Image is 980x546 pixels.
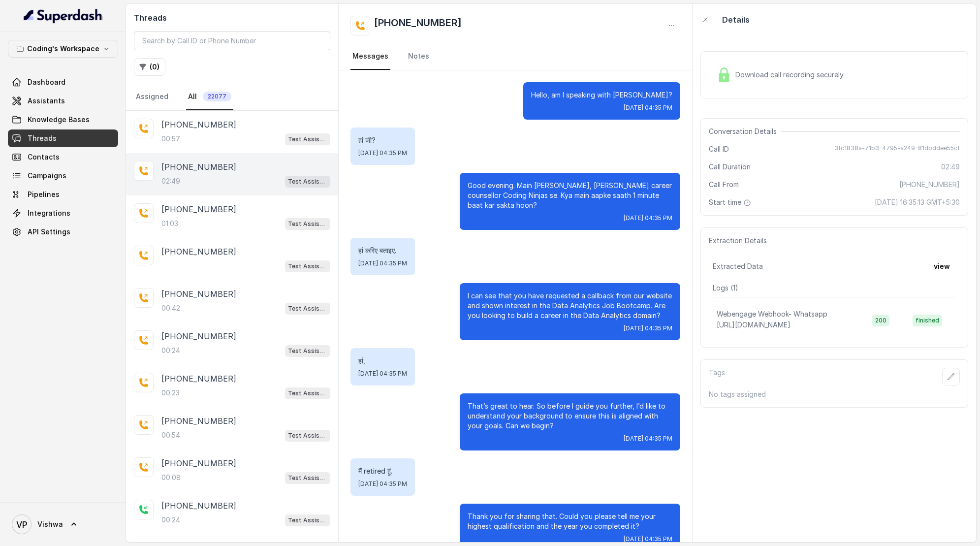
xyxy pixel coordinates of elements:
[134,84,170,110] a: Assigned
[161,246,236,257] p: [PHONE_NUMBER]
[134,58,165,76] button: (0)
[350,43,681,70] nav: Tabs
[161,473,181,482] p: 00:08
[709,180,739,190] span: Call From
[735,70,848,80] span: Download call recording securely
[8,111,118,128] a: Knowledge Bases
[358,246,407,256] p: हां करिए बताइए.
[899,180,960,190] span: [PHONE_NUMBER]
[358,135,407,145] p: हां जी?
[27,43,99,55] p: Coding's Workspace
[8,223,118,241] a: API Settings
[161,203,236,215] p: [PHONE_NUMBER]
[28,96,65,106] span: Assistants
[717,67,731,82] img: Lock Icon
[8,129,118,147] a: Threads
[161,303,180,313] p: 00:42
[288,431,327,441] p: Test Assistant- 2
[28,133,57,143] span: Threads
[358,370,407,378] span: [DATE] 04:35 PM
[624,535,672,543] span: [DATE] 04:35 PM
[161,346,180,355] p: 00:24
[203,92,231,101] span: 22077
[288,515,327,525] p: Test Assistant-3
[161,373,236,385] p: [PHONE_NUMBER]
[709,197,753,207] span: Start time
[186,84,233,110] a: All22077
[468,291,672,321] p: I can see that you have requested a callback from our website and shown interest in the Data Anal...
[8,73,118,91] a: Dashboard
[717,309,827,319] p: Webengage Webhook- Whatsapp
[468,401,672,431] p: That’s great to hear. So before I guide you further, I’d like to understand your background to en...
[709,162,751,172] span: Call Duration
[28,190,60,199] span: Pipelines
[722,14,750,26] p: Details
[8,92,118,110] a: Assistants
[16,519,28,530] text: VP
[288,346,327,356] p: Test Assistant- 2
[374,16,462,35] h2: [PHONE_NUMBER]
[624,324,672,332] span: [DATE] 04:35 PM
[28,152,60,162] span: Contacts
[37,519,63,529] span: Vishwa
[8,167,118,185] a: Campaigns
[872,315,889,326] span: 200
[8,204,118,222] a: Integrations
[161,500,236,512] p: [PHONE_NUMBER]
[288,304,327,314] p: Test Assistant- 2
[28,227,70,237] span: API Settings
[928,257,956,275] button: view
[288,261,327,271] p: Test Assistant-3
[28,77,65,87] span: Dashboard
[24,8,103,24] img: light.svg
[358,356,407,366] p: हां,
[913,315,942,326] span: finished
[161,219,178,228] p: 01:03
[28,115,90,125] span: Knowledge Bases
[358,259,407,267] span: [DATE] 04:35 PM
[134,84,330,110] nav: Tabs
[8,40,118,58] button: Coding's Workspace
[624,435,672,443] span: [DATE] 04:35 PM
[161,388,180,398] p: 00:23
[468,512,672,531] p: Thank you for sharing that. Could you please tell me your highest qualification and the year you ...
[161,161,236,173] p: [PHONE_NUMBER]
[161,457,236,469] p: [PHONE_NUMBER]
[941,162,960,172] span: 02:49
[717,321,790,329] span: [URL][DOMAIN_NAME]
[709,368,725,385] p: Tags
[8,511,118,538] a: Vishwa
[406,43,431,70] a: Notes
[468,181,672,210] p: Good evening. Main [PERSON_NAME], [PERSON_NAME] career counsellor Coding Ninjas se. Kya main aapk...
[713,283,956,293] p: Logs ( 1 )
[8,186,118,203] a: Pipelines
[709,389,960,399] p: No tags assigned
[161,119,236,130] p: [PHONE_NUMBER]
[134,32,330,50] input: Search by Call ID or Phone Number
[161,515,180,525] p: 00:24
[531,90,672,100] p: Hello, am I speaking with [PERSON_NAME]?
[709,127,781,136] span: Conversation Details
[713,261,763,271] span: Extracted Data
[288,388,327,398] p: Test Assistant- 2
[834,144,960,154] span: 3fc1838a-71b3-4795-a249-81dbddee55cf
[161,415,236,427] p: [PHONE_NUMBER]
[288,177,327,187] p: Test Assistant- 2
[709,236,771,246] span: Extraction Details
[161,330,236,342] p: [PHONE_NUMBER]
[134,12,330,24] h2: Threads
[28,171,66,181] span: Campaigns
[709,144,729,154] span: Call ID
[624,214,672,222] span: [DATE] 04:35 PM
[288,134,327,144] p: Test Assistant- 2
[288,219,327,229] p: Test Assistant- 2
[161,288,236,300] p: [PHONE_NUMBER]
[358,149,407,157] span: [DATE] 04:35 PM
[161,430,180,440] p: 00:54
[161,176,180,186] p: 02:49
[288,473,327,483] p: Test Assistant- 2
[350,43,390,70] a: Messages
[358,480,407,488] span: [DATE] 04:35 PM
[161,134,180,144] p: 00:57
[624,104,672,112] span: [DATE] 04:35 PM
